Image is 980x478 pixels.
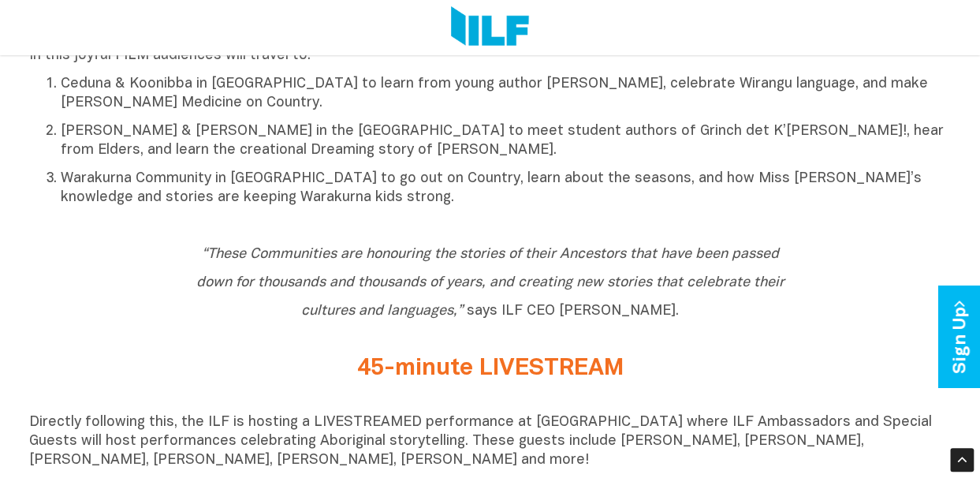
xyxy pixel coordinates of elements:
h2: 45-minute LIVESTREAM [195,356,786,382]
p: Directly following this, the ILF is hosting a LIVESTREAMED performance at [GEOGRAPHIC_DATA] where... [29,413,952,470]
i: “These Communities are honouring the stories of their Ancestors that have been passed down for th... [196,248,784,318]
p: [PERSON_NAME] & [PERSON_NAME] in the [GEOGRAPHIC_DATA] to meet student authors of Grinch det K’[P... [61,122,952,160]
span: says ILF CEO [PERSON_NAME]. [196,248,784,318]
img: Logo [451,6,529,49]
p: In this joyful FILM audiences will travel to: [29,47,952,65]
div: Scroll Back to Top [950,448,974,472]
p: Ceduna & Koonibba in [GEOGRAPHIC_DATA] to learn from young author [PERSON_NAME], celebrate Wirang... [61,75,952,113]
p: Warakurna Community in [GEOGRAPHIC_DATA] to go out on Country, learn about the seasons, and how M... [61,170,952,207]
